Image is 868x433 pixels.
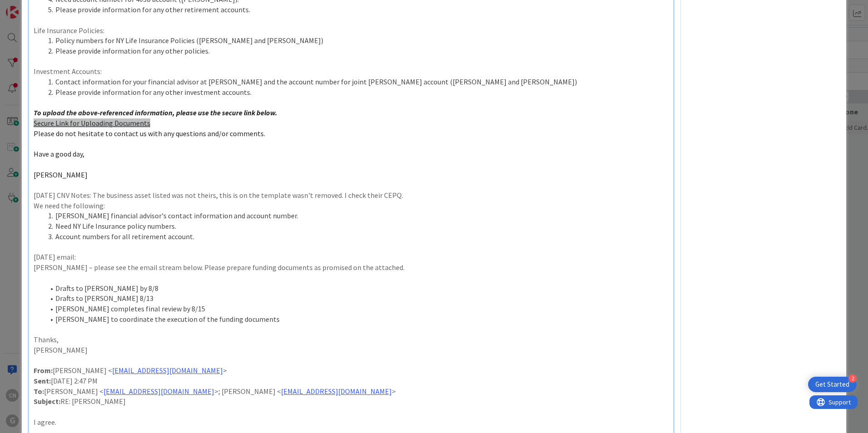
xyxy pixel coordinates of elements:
a: Secure Link for Uploading Documents [34,118,150,128]
p: Investment Accounts: [34,66,669,77]
p: RE: [PERSON_NAME] [34,396,669,407]
li: [PERSON_NAME] completes final review by 8/15 [44,304,669,314]
li: Contact information for your financial advisor at [PERSON_NAME] and the account number for joint ... [44,77,669,87]
em: To upload the above-referenced information, please use the secure link below. [34,108,277,117]
strong: To: [34,387,44,396]
div: Get Started [815,380,849,389]
p: Life Insurance Policies: [34,25,669,36]
p: [DATE] CNV Notes: The business asset listed was not theirs, this is on the template wasn't remove... [34,190,669,201]
li: Policy numbers for NY Life Insurance Policies ([PERSON_NAME] and [PERSON_NAME]) [44,35,669,46]
p: [PERSON_NAME] < >; [PERSON_NAME] < > [34,386,669,397]
span: Have a good day, [34,149,84,158]
li: [PERSON_NAME] financial advisor's contact information and account number. [44,211,669,221]
p: [DATE] 2:47 PM [34,376,669,386]
a: [EMAIL_ADDRESS][DOMAIN_NAME] [112,366,223,375]
strong: Subject: [34,397,60,406]
div: Open Get Started checklist, remaining modules: 2 [808,377,857,392]
li: Please provide information for any other policies. [44,46,669,56]
a: [EMAIL_ADDRESS][DOMAIN_NAME] [281,387,392,396]
li: Drafts to [PERSON_NAME] 8/13 [44,293,669,304]
div: 2 [848,374,857,383]
strong: From: [34,366,53,375]
p: [PERSON_NAME] < > [34,365,669,376]
p: We need the following: [34,201,669,211]
li: Account numbers for all retirement account. [44,231,669,242]
li: Need NY Life Insurance policy numbers. [44,221,669,231]
p: Thanks, [34,335,669,345]
span: Support [19,1,41,12]
li: Drafts to [PERSON_NAME] by 8/8 [44,283,669,294]
span: [PERSON_NAME] [34,170,88,179]
li: Please provide information for any other retirement accounts. [44,5,669,15]
strong: Sent: [34,376,51,385]
p: [PERSON_NAME] – please see the email stream below. Please prepare funding documents as promised o... [34,262,669,273]
span: Please do not hesitate to contact us with any questions and/or comments. [34,129,265,138]
p: [PERSON_NAME] [34,345,669,355]
li: [PERSON_NAME] to coordinate the execution of the funding documents [44,314,669,325]
li: Please provide information for any other investment accounts. [44,87,669,98]
p: I agree. [34,417,669,428]
a: [EMAIL_ADDRESS][DOMAIN_NAME] [104,387,214,396]
p: [DATE] email: [34,252,669,262]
